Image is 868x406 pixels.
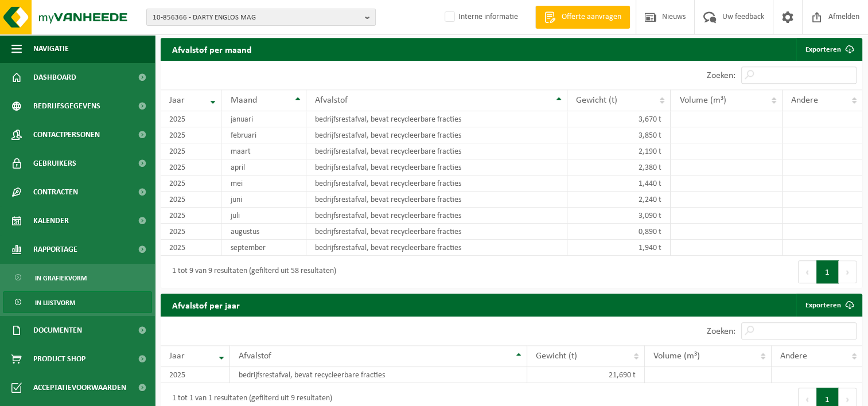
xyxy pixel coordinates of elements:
[567,159,671,175] td: 2,380 t
[239,352,271,361] span: Afvalstof
[221,127,306,143] td: februari
[780,352,807,361] span: Andere
[161,159,221,175] td: 2025
[33,63,76,92] span: Dashboard
[567,224,671,240] td: 0,890 t
[35,267,87,289] span: In grafiekvorm
[306,192,568,208] td: bedrijfsrestafval, bevat recycleerbare fracties
[221,143,306,159] td: maart
[221,208,306,224] td: juli
[161,367,230,383] td: 2025
[707,71,735,80] label: Zoeken:
[306,111,568,127] td: bedrijfsrestafval, bevat recycleerbare fracties
[33,373,126,402] span: Acceptatievoorwaarden
[796,294,861,317] a: Exporteren
[221,224,306,240] td: augustus
[567,143,671,159] td: 2,190 t
[559,11,624,23] span: Offerte aanvragen
[442,9,518,26] label: Interne informatie
[3,291,152,313] a: In lijstvorm
[221,159,306,175] td: april
[679,96,726,105] span: Volume (m³)
[161,143,221,159] td: 2025
[839,260,857,283] button: Next
[161,111,221,127] td: 2025
[33,178,78,206] span: Contracten
[33,316,82,345] span: Documenten
[33,206,69,235] span: Kalender
[306,127,568,143] td: bedrijfsrestafval, bevat recycleerbare fracties
[306,143,568,159] td: bedrijfsrestafval, bevat recycleerbare fracties
[306,224,568,240] td: bedrijfsrestafval, bevat recycleerbare fracties
[33,34,69,63] span: Navigatie
[221,111,306,127] td: januari
[315,96,348,105] span: Afvalstof
[535,6,630,29] a: Offerte aanvragen
[33,149,76,178] span: Gebruikers
[33,92,100,120] span: Bedrijfsgegevens
[221,192,306,208] td: juni
[306,159,568,175] td: bedrijfsrestafval, bevat recycleerbare fracties
[306,240,568,256] td: bedrijfsrestafval, bevat recycleerbare fracties
[161,240,221,256] td: 2025
[161,175,221,192] td: 2025
[221,240,306,256] td: september
[798,260,816,283] button: Previous
[816,260,839,283] button: 1
[161,127,221,143] td: 2025
[567,192,671,208] td: 2,240 t
[161,294,251,316] h2: Afvalstof per jaar
[791,96,818,105] span: Andere
[146,9,376,26] button: 10-856366 - DARTY ENGLOS MAG
[230,367,527,383] td: bedrijfsrestafval, bevat recycleerbare fracties
[161,224,221,240] td: 2025
[166,261,336,282] div: 1 tot 9 van 9 resultaten (gefilterd uit 58 resultaten)
[653,352,700,361] span: Volume (m³)
[536,352,577,361] span: Gewicht (t)
[707,327,735,336] label: Zoeken:
[567,111,671,127] td: 3,670 t
[153,9,360,26] span: 10-856366 - DARTY ENGLOS MAG
[306,175,568,192] td: bedrijfsrestafval, bevat recycleerbare fracties
[169,96,185,105] span: Jaar
[567,175,671,192] td: 1,440 t
[33,235,77,264] span: Rapportage
[576,96,617,105] span: Gewicht (t)
[527,367,645,383] td: 21,690 t
[161,38,263,60] h2: Afvalstof per maand
[567,208,671,224] td: 3,090 t
[161,208,221,224] td: 2025
[306,208,568,224] td: bedrijfsrestafval, bevat recycleerbare fracties
[169,352,185,361] span: Jaar
[3,267,152,288] a: In grafiekvorm
[567,240,671,256] td: 1,940 t
[221,175,306,192] td: mei
[33,345,85,373] span: Product Shop
[796,38,861,61] a: Exporteren
[33,120,100,149] span: Contactpersonen
[567,127,671,143] td: 3,850 t
[161,192,221,208] td: 2025
[35,292,75,314] span: In lijstvorm
[230,96,256,105] span: Maand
